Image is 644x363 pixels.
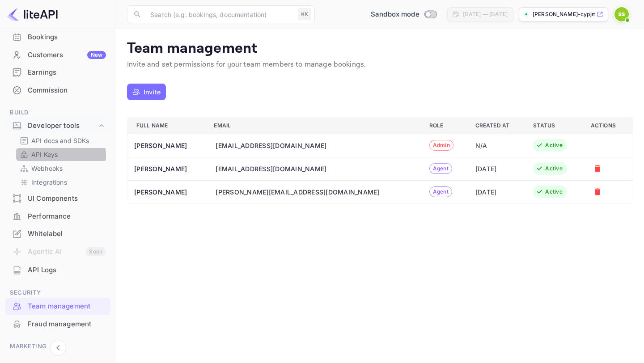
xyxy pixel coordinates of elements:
[127,157,207,180] th: [PERSON_NAME]
[28,319,106,329] div: Fraud management
[533,10,595,18] p: [PERSON_NAME]-cypjm....
[5,108,110,118] span: Build
[5,225,110,243] div: Whitelabel
[31,177,67,187] p: Integrations
[545,188,563,196] div: Active
[144,87,161,97] p: Invite
[127,134,207,157] th: [PERSON_NAME]
[31,136,89,145] p: API docs and SDKs
[5,46,110,64] div: CustomersNew
[371,9,419,20] span: Sandbox mode
[50,340,66,356] button: Collapse navigation
[5,46,110,63] a: CustomersNew
[127,84,166,100] button: Invite
[475,164,519,173] div: [DATE]
[475,141,519,150] div: N/A
[216,164,326,173] div: [EMAIL_ADDRESS][DOMAIN_NAME]
[28,265,106,275] div: API Logs
[207,117,422,134] th: Email
[545,165,563,173] div: Active
[87,51,106,59] div: New
[584,117,633,134] th: Actions
[28,121,97,131] div: Developer tools
[127,40,633,58] p: Team management
[20,136,103,145] a: API docs and SDKs
[16,176,107,189] div: Integrations
[430,188,452,196] span: Agent
[28,194,106,204] div: UI Components
[28,68,106,78] div: Earnings
[5,298,110,315] div: Team management
[127,59,633,70] p: Invite and set permissions for your team members to manage bookings.
[5,64,110,80] a: Earnings
[28,211,106,222] div: Performance
[216,141,326,150] div: [EMAIL_ADDRESS][DOMAIN_NAME]
[145,5,294,23] input: Search (e.g. bookings, documentation)
[7,7,58,21] img: LiteAPI logo
[28,85,106,96] div: Commission
[5,262,110,278] a: API Logs
[16,162,107,175] div: Webhooks
[5,64,110,81] div: Earnings
[545,141,563,149] div: Active
[5,316,110,333] div: Fraud management
[216,187,379,197] div: [PERSON_NAME][EMAIL_ADDRESS][DOMAIN_NAME]
[468,117,526,134] th: Created At
[5,298,110,314] a: Team management
[5,208,110,225] div: Performance
[298,8,311,20] div: ⌘K
[422,117,468,134] th: Role
[5,342,110,351] span: Marketing
[367,9,440,20] div: Switch to Production mode
[5,190,110,207] a: UI Components
[28,301,106,312] div: Team management
[31,164,63,173] p: Webhooks
[5,208,110,224] a: Performance
[5,118,110,134] div: Developer tools
[127,117,207,134] th: Full name
[5,190,110,207] div: UI Components
[430,165,452,173] span: Agent
[16,148,107,161] div: API Keys
[5,225,110,242] a: Whitelabel
[475,187,519,197] div: [DATE]
[5,29,110,46] div: Bookings
[20,164,103,173] a: Webhooks
[614,7,629,21] img: Sudhir Sundrani
[16,134,107,147] div: API docs and SDKs
[28,32,106,42] div: Bookings
[5,288,110,298] span: Security
[5,29,110,45] a: Bookings
[127,117,633,204] table: a dense table
[430,141,453,149] span: Admin
[5,82,110,99] div: Commission
[127,180,207,203] th: [PERSON_NAME]
[5,262,110,279] div: API Logs
[20,150,103,159] a: API Keys
[463,10,508,18] div: [DATE] — [DATE]
[20,177,103,187] a: Integrations
[28,50,106,60] div: Customers
[28,229,106,239] div: Whitelabel
[5,82,110,98] a: Commission
[5,316,110,332] a: Fraud management
[31,150,58,159] p: API Keys
[526,117,584,134] th: Status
